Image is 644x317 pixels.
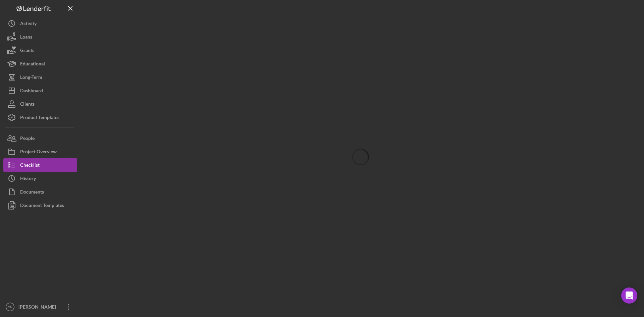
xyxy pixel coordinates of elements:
button: People [3,131,77,145]
button: Grants [3,44,77,57]
div: Grants [20,44,34,59]
div: Long-Term [20,70,42,86]
button: Loans [3,30,77,44]
div: Product Templates [20,111,59,126]
div: Open Intercom Messenger [621,287,637,304]
button: Long-Term [3,70,77,84]
button: Activity [3,17,77,30]
div: People [20,131,35,147]
text: CN [8,305,12,309]
button: Dashboard [3,84,77,97]
button: Documents [3,185,77,199]
button: Project Overview [3,145,77,158]
button: History [3,172,77,185]
div: Clients [20,97,35,112]
button: Product Templates [3,111,77,124]
button: Checklist [3,158,77,172]
button: Clients [3,97,77,111]
button: Educational [3,57,77,70]
div: Checklist [20,158,40,173]
div: Project Overview [20,145,57,160]
div: [PERSON_NAME] [17,300,60,315]
div: History [20,172,36,187]
div: Educational [20,57,45,72]
div: Dashboard [20,84,43,99]
div: Activity [20,17,37,32]
div: Loans [20,30,32,45]
button: CN[PERSON_NAME] [3,300,77,314]
button: Document Templates [3,199,77,212]
div: Document Templates [20,199,64,214]
div: Documents [20,185,44,200]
